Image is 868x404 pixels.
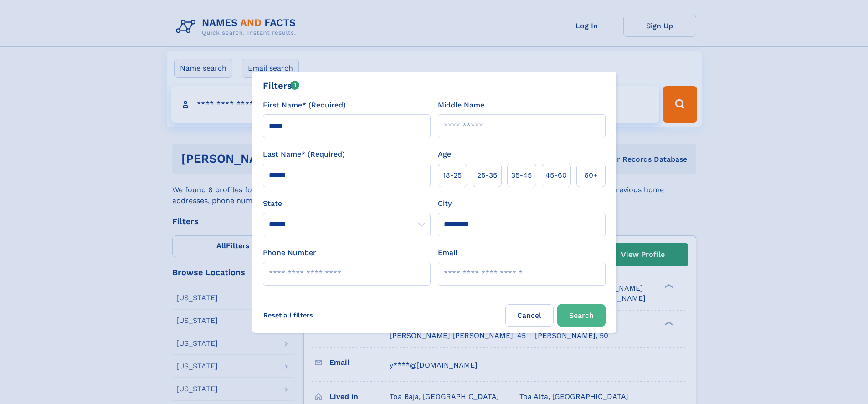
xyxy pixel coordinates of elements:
label: Age [438,149,451,160]
span: 60+ [584,170,598,181]
label: Last Name* (Required) [263,149,345,160]
label: First Name* (Required) [263,100,346,111]
label: City [438,198,452,209]
label: Cancel [505,304,554,327]
label: Email [438,247,457,258]
span: 18‑25 [443,170,462,181]
label: Reset all filters [257,304,319,326]
span: 25‑35 [477,170,497,181]
span: 35‑45 [511,170,532,181]
div: Filters [263,79,300,92]
label: State [263,198,431,209]
span: 45‑60 [545,170,567,181]
button: Search [557,304,606,327]
label: Middle Name [438,100,484,111]
label: Phone Number [263,247,316,258]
